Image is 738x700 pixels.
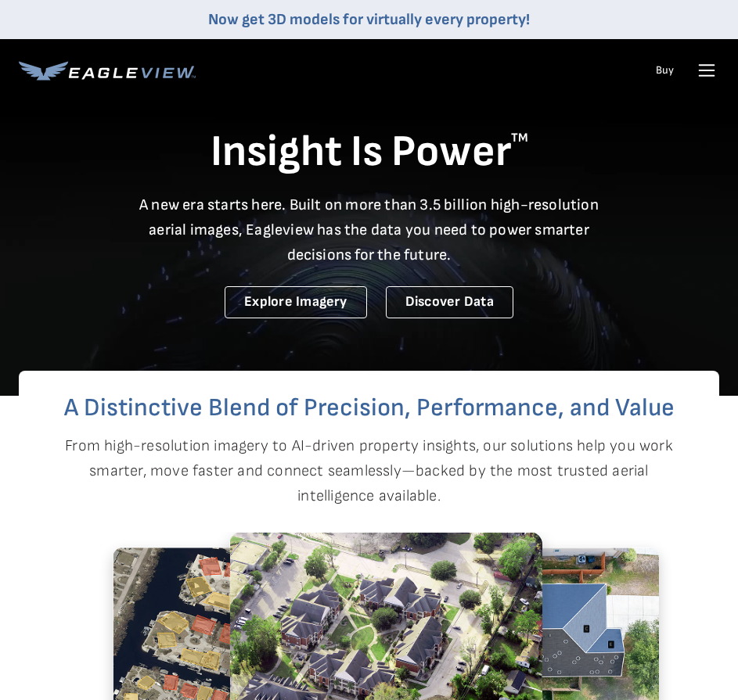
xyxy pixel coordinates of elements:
h2: A Distinctive Blend of Precision, Performance, and Value [19,396,719,421]
a: Discover Data [386,286,513,318]
a: Now get 3D models for virtually every property! [208,10,530,29]
p: From high-resolution imagery to AI-driven property insights, our solutions help you work smarter,... [34,433,704,508]
sup: TM [511,131,528,145]
a: Buy [656,63,674,77]
p: A new era starts here. Built on more than 3.5 billion high-resolution aerial images, Eagleview ha... [130,192,609,267]
h1: Insight Is Power [19,125,719,180]
a: Explore Imagery [225,286,367,318]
